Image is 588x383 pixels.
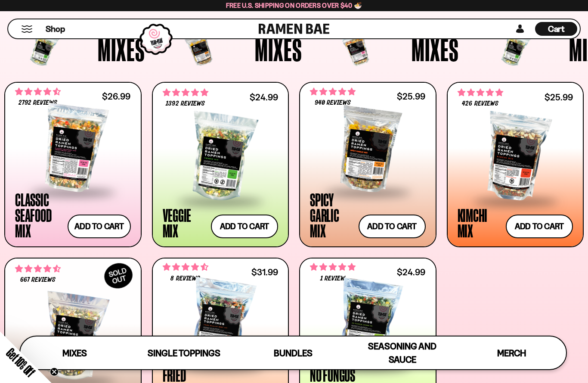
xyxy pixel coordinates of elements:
div: $24.99 [397,268,425,276]
span: Bundles [274,348,313,358]
a: 4.68 stars 2792 reviews $26.99 Classic Seafood Mix Add to cart [4,82,142,247]
div: $25.99 [397,92,425,100]
button: Add to cart [68,215,130,238]
span: 1 review [320,275,345,282]
div: Spicy Garlic Mix [310,192,354,238]
span: 4.68 stars [15,86,61,97]
span: 4.76 stars [163,87,208,98]
span: Free U.S. Shipping on Orders over $40 🍜 [226,1,362,9]
button: Add to cart [211,215,278,238]
span: Mixes [62,348,87,358]
div: Kimchi Mix [458,207,502,238]
div: SOLD OUT [100,258,137,293]
a: 4.76 stars 1392 reviews $24.99 Veggie Mix Add to cart [152,82,289,247]
a: Bundles [238,336,348,369]
span: 940 reviews [315,100,351,106]
a: Seasoning and Sauce [348,336,457,369]
a: Single Toppings [130,336,239,369]
a: 4.76 stars 426 reviews $25.99 Kimchi Mix Add to cart [447,82,584,247]
button: Mobile Menu Trigger [21,25,33,33]
button: Add to cart [506,215,573,238]
span: Cart [548,24,565,34]
div: $24.99 [250,93,278,101]
span: 4.62 stars [163,262,208,273]
a: 4.75 stars 940 reviews $25.99 Spicy Garlic Mix Add to cart [299,82,436,247]
span: 4.75 stars [310,86,356,97]
button: Add to cart [359,215,426,238]
a: Shop [46,22,65,36]
div: $25.99 [545,93,573,101]
span: Mixes [98,34,145,65]
span: 426 reviews [462,100,498,107]
span: 5.00 stars [310,262,356,273]
div: $31.99 [251,268,278,276]
span: Merch [497,348,526,358]
a: Merch [457,336,566,369]
a: Cart [535,19,577,38]
span: 1392 reviews [166,100,204,107]
span: Mixes [412,34,459,65]
div: $26.99 [102,92,130,100]
span: 667 reviews [20,277,56,283]
span: 4.76 stars [458,87,503,98]
div: Veggie Mix [163,207,207,238]
span: Shop [46,23,65,35]
button: Close teaser [50,367,59,376]
span: Mixes [255,34,302,65]
span: Get 10% Off [4,346,37,379]
span: Seasoning and Sauce [368,341,436,365]
span: 8 reviews [170,275,200,282]
div: Classic Seafood Mix [15,192,63,238]
a: Mixes [20,336,130,369]
span: 2792 reviews [19,100,57,106]
span: Single Toppings [148,348,220,358]
span: 4.64 stars [15,263,61,274]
